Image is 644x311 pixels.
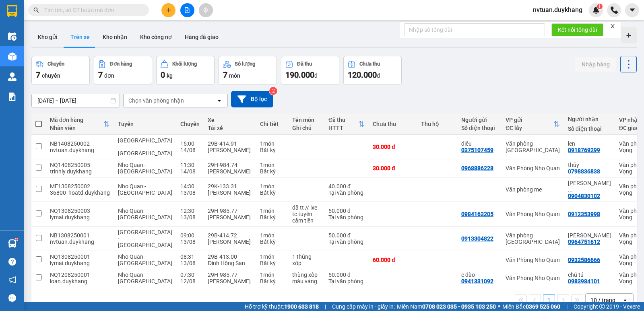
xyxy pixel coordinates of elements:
span: close [610,23,615,29]
div: Tại văn phòng [328,239,365,245]
b: Duy Khang Limousine [65,9,162,19]
div: 1 món [260,272,284,278]
div: 1 món [260,183,284,189]
span: Nho Quan - [GEOGRAPHIC_DATA] [118,162,172,175]
b: Gửi khách hàng [76,41,151,51]
span: Miền Bắc [502,302,560,311]
div: HTTT [328,125,358,131]
span: Kết nối tổng đài [558,25,597,34]
span: 7 [223,70,227,80]
img: warehouse-icon [8,239,17,248]
button: file-add [180,3,194,17]
div: Đã thu [328,117,358,123]
div: 12/08 [180,278,200,284]
div: Văn Phòng Nho Quan [506,165,560,171]
span: kg [167,72,173,79]
div: Tại văn phòng [328,278,365,284]
span: copyright [599,304,605,309]
div: 07:30 [180,272,200,278]
span: | [325,302,326,311]
span: Nho Quan - [GEOGRAPHIC_DATA] [118,253,172,266]
span: | [566,302,568,311]
div: Khối lượng [172,61,197,67]
div: 29H-985.77 [208,272,252,278]
svg: open [622,297,628,303]
li: Số 2 [PERSON_NAME], [GEOGRAPHIC_DATA] [45,20,183,30]
div: Số điện thoại [461,125,497,131]
div: 50.000 đ [328,272,365,278]
div: Bất kỳ [260,278,284,284]
li: Hotline: 19003086 [45,30,183,40]
span: đ [314,72,318,79]
div: Bất kỳ [260,168,284,175]
span: 190.000 [285,70,314,80]
span: 1 [598,4,601,9]
button: Chưa thu120.000đ [343,56,402,85]
div: Tạo kho hàng mới [621,27,637,43]
button: caret-down [625,3,639,17]
div: [PERSON_NAME] [208,214,252,220]
span: aim [203,7,208,13]
span: 120.000 [348,70,377,80]
div: 13/08 [180,214,200,220]
div: len [568,140,611,147]
div: Người nhận [568,116,611,122]
span: đơn [104,72,114,79]
div: NB1308250001 [50,232,110,239]
div: 50.000 đ [328,208,365,214]
div: Tên món [292,117,320,123]
div: 1 món [260,140,284,147]
div: Tại văn phòng [328,214,365,220]
div: nguyễn mạnh hùng [568,180,611,193]
span: ⚪️ [498,305,500,308]
strong: 0369 525 060 [526,303,560,310]
div: đã tt // lxe tc tuyên cầm tiền [292,204,320,224]
div: Nhân viên [50,125,103,131]
div: Chuyến [180,121,200,127]
button: Kho nhận [96,27,134,47]
div: 0918769299 [568,147,600,153]
div: 0375107459 [461,147,493,153]
button: plus [161,3,175,17]
div: thủy [568,162,611,168]
div: 0941331092 [461,278,493,284]
th: Toggle SortBy [324,113,369,135]
div: Bất kỳ [260,189,284,196]
div: 14/08 [180,147,200,153]
div: Bất kỳ [260,239,284,245]
th: Toggle SortBy [46,113,114,135]
sup: 2 [269,87,277,95]
img: icon-new-feature [592,6,600,14]
strong: 0708 023 035 - 0935 103 250 [422,303,496,310]
div: Văn Phòng Nho Quan [506,211,560,217]
sup: 1 [15,238,18,241]
span: 7 [98,70,103,80]
div: Tại văn phòng [328,189,365,196]
span: ... [568,186,573,193]
div: Chọn văn phòng nhận [128,97,184,105]
div: 0912353998 [568,211,600,217]
div: 1 món [260,253,284,260]
svg: open [216,97,223,104]
div: 13/08 [180,260,200,266]
span: Nho Quan - [GEOGRAPHIC_DATA] [118,272,172,284]
div: Đã thu [297,61,312,67]
div: Bất kỳ [260,260,284,266]
div: 0913304822 [461,235,493,242]
span: nvtuan.duykhang [526,5,589,15]
div: 0984163205 [461,211,493,217]
h1: NB1408250002 [88,58,140,76]
button: Chuyến7chuyến [31,56,90,85]
div: 29B-413.00 [208,253,252,260]
div: Ghi chú [292,125,320,131]
img: warehouse-icon [8,32,17,41]
div: 29H-985.77 [208,208,252,214]
div: 0798836838 [568,168,600,175]
div: Chuyến [47,61,64,67]
div: Số lượng [235,61,255,67]
div: VP gửi [506,117,553,123]
span: Cung cấp máy in - giấy in: [332,302,395,311]
span: Hỗ trợ kỹ thuật: [245,302,319,311]
div: [PERSON_NAME] [208,189,252,196]
div: Tài xế [208,125,252,131]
